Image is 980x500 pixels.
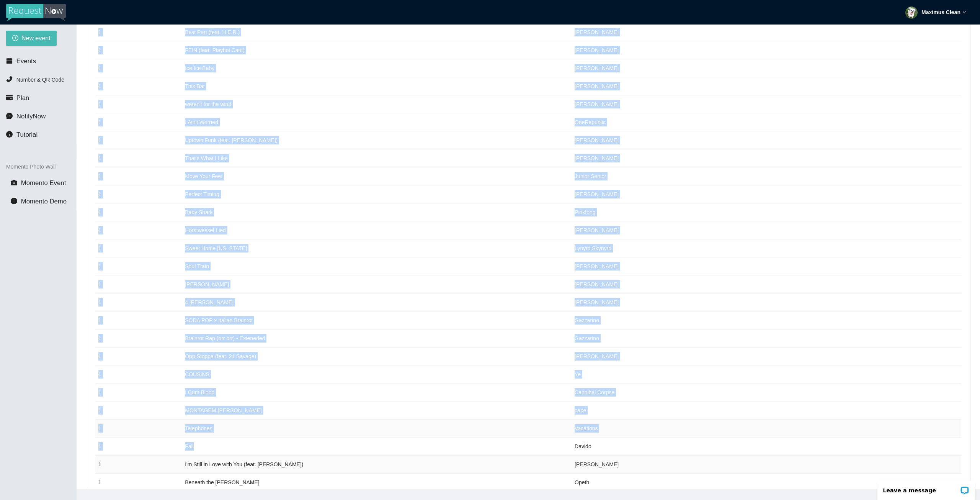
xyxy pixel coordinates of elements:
td: [PERSON_NAME] [572,95,961,113]
td: Opeth [572,474,961,492]
span: Tutorial [16,131,38,138]
td: Soul Train [182,257,572,275]
td: Uptown Funk (feat. [PERSON_NAME]) [182,131,572,149]
td: 1 [95,384,182,402]
td: Cannibal Corpse [572,384,961,402]
td: 1 [95,456,182,474]
td: 1 [95,330,182,348]
td: 1 [95,366,182,384]
td: 1 [95,348,182,366]
td: Vacations [572,420,961,438]
td: Junior Senior [572,167,961,185]
td: [PERSON_NAME] [572,293,961,311]
td: Horstwessel Lied [182,221,572,239]
td: weren't for the wind [182,95,572,113]
td: Lynyrd Skynyrd [572,239,961,257]
td: 1 [95,275,182,293]
td: 1 [95,474,182,492]
span: plus-circle [12,35,18,42]
td: I Cum Blood [182,384,572,402]
td: [PERSON_NAME] [572,456,961,474]
td: 1 [95,185,182,203]
td: This Bar [182,77,572,95]
td: 4 [PERSON_NAME] [182,293,572,311]
td: Best Part (feat. H.E.R.) [182,23,572,41]
span: message [6,113,13,119]
td: 1 [95,149,182,167]
td: 1 [95,167,182,185]
td: [PERSON_NAME] [572,41,961,59]
td: Ice Ice Baby [182,59,572,77]
td: SODA POP x Italian Brainrot [182,311,572,330]
span: Momento Demo [21,198,67,205]
td: 1 [95,311,182,330]
td: 1 [95,131,182,149]
td: [PERSON_NAME] [572,257,961,275]
strong: Maximus Clean [921,9,960,15]
td: [PERSON_NAME] [182,275,572,293]
img: ACg8ocKvMLxJsTDqE32xSOC7ah6oeuB-HR74aes2pRaVS42AcLQHjC0n=s96-c [905,7,918,19]
td: I Ain't Worried [182,113,572,131]
span: info-circle [11,198,17,204]
td: Beneath the [PERSON_NAME] [182,474,572,492]
td: 1 [95,41,182,59]
td: Pinkfong [572,203,961,221]
td: Sweet Home [US_STATE] [182,239,572,257]
td: [PERSON_NAME] [572,131,961,149]
span: Events [16,57,36,65]
span: Number & QR Code [16,77,64,83]
td: 1 [95,221,182,239]
td: Baby Shark [182,203,572,221]
td: [PERSON_NAME] [572,23,961,41]
td: 1 [95,59,182,77]
td: [PERSON_NAME] [572,348,961,366]
td: cape [572,402,961,420]
td: 1 [95,438,182,456]
td: [PERSON_NAME] [572,221,961,239]
span: credit-card [6,94,13,101]
td: 1 [95,23,182,41]
td: Davido [572,438,961,456]
span: down [962,10,966,14]
td: 1 [95,239,182,257]
td: 1 [95,77,182,95]
span: Plan [16,94,29,102]
td: Telephones [182,420,572,438]
td: Gazzarino [572,311,961,330]
td: 1 [95,420,182,438]
span: NotifyNow [16,113,46,120]
td: 1 [95,402,182,420]
td: Gazzarino [572,330,961,348]
td: COUSINS [182,366,572,384]
td: OneRepublic [572,113,961,131]
iframe: LiveChat chat widget [872,476,980,500]
span: phone [6,76,13,82]
td: 1 [95,257,182,275]
span: info-circle [6,131,13,138]
td: [PERSON_NAME] [572,59,961,77]
span: New event [21,33,51,43]
td: [PERSON_NAME] [572,185,961,203]
td: Ye [572,366,961,384]
td: 1 [95,203,182,221]
td: That's What I Like [182,149,572,167]
td: Brainrot Rap (brr brr) - Exteneded [182,330,572,348]
img: RequestNow [6,4,66,21]
td: MONTAGEM [PERSON_NAME] [182,402,572,420]
td: Fall [182,438,572,456]
td: [PERSON_NAME] [572,149,961,167]
td: Perfect Timing [182,185,572,203]
td: Move Your Feet [182,167,572,185]
td: FE!N (feat. Playboi Carti) [182,41,572,59]
td: Opp Stoppa (feat. 21 Savage) [182,348,572,366]
td: [PERSON_NAME] [572,275,961,293]
td: I'm Still in Love with You (feat. [PERSON_NAME]) [182,456,572,474]
button: plus-circleNew event [6,31,57,46]
td: 1 [95,293,182,311]
span: calendar [6,57,13,64]
td: [PERSON_NAME] [572,77,961,95]
td: 1 [95,95,182,113]
span: Momento Event [21,179,66,187]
